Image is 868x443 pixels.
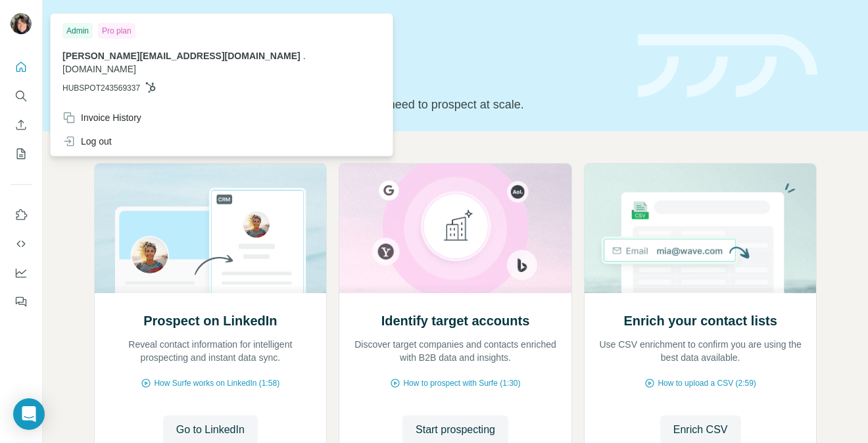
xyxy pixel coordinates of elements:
[154,377,279,389] span: How Surfe works on LinkedIn (1:58)
[598,338,804,364] p: Use CSV enrichment to confirm you are using the best data available.
[673,422,728,438] span: Enrich CSV
[11,113,32,137] button: Enrich CSV
[381,312,530,330] h2: Identify target accounts
[11,232,32,256] button: Use Surfe API
[143,312,277,330] h2: Prospect on LinkedIn
[638,34,817,98] img: banner
[13,398,45,430] div: Open Intercom Messenger
[584,164,817,293] img: Enrich your contact lists
[658,377,756,389] span: How to upload a CSV (2:59)
[62,64,136,74] span: [DOMAIN_NAME]
[62,111,141,124] div: Invoice History
[11,84,32,108] button: Search
[94,164,327,293] img: Prospect on LinkedIn
[62,135,112,148] div: Log out
[11,261,32,285] button: Dashboard
[11,13,32,34] img: Avatar
[98,23,135,39] div: Pro plan
[11,55,32,79] button: Quick start
[416,422,495,438] span: Start prospecting
[11,290,32,314] button: Feedback
[303,51,306,61] span: .
[62,23,93,39] div: Admin
[108,338,314,364] p: Reveal contact information for intelligent prospecting and instant data sync.
[176,422,245,438] span: Go to LinkedIn
[339,164,572,293] img: Identify target accounts
[62,82,140,94] span: HUBSPOT243569337
[352,338,558,364] p: Discover target companies and contacts enriched with B2B data and insights.
[11,203,32,227] button: Use Surfe on LinkedIn
[11,142,32,166] button: My lists
[403,377,520,389] span: How to prospect with Surfe (1:30)
[623,312,777,330] h2: Enrich your contact lists
[62,51,301,61] span: [PERSON_NAME][EMAIL_ADDRESS][DOMAIN_NAME]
